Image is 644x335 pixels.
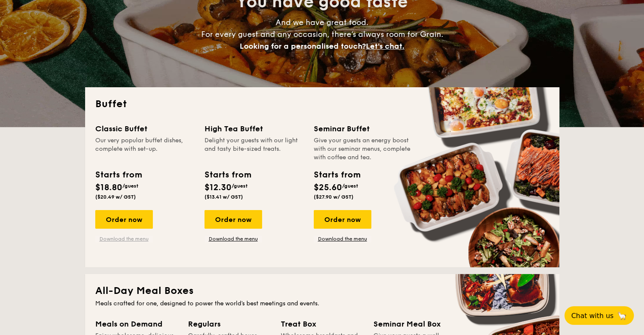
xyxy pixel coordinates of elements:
h2: All-Day Meal Boxes [95,284,549,298]
a: Download the menu [205,235,262,242]
span: $25.60 [314,183,342,193]
div: Order now [95,210,153,229]
span: 🦙 [617,311,627,321]
a: Download the menu [314,235,371,242]
span: ($27.90 w/ GST) [314,194,354,200]
div: Starts from [95,169,141,181]
div: Seminar Meal Box [373,318,456,330]
div: Order now [314,210,371,229]
div: Our very popular buffet dishes, complete with set-up. [95,136,194,162]
span: /guest [342,183,358,189]
a: Download the menu [95,235,153,242]
span: /guest [122,183,138,189]
span: ($13.41 w/ GST) [205,194,243,200]
div: Meals on Demand [95,318,178,330]
span: $18.80 [95,183,122,193]
div: Order now [205,210,262,229]
span: And we have great food. For every guest and any occasion, there’s always room for Grain. [201,18,443,51]
span: Let's chat. [366,42,404,51]
div: Classic Buffet [95,123,194,135]
div: Give your guests an energy boost with our seminar menus, complete with coffee and tea. [314,136,413,162]
div: Starts from [205,169,251,181]
span: Looking for a personalised touch? [240,42,366,51]
div: High Tea Buffet [205,123,304,135]
div: Seminar Buffet [314,123,413,135]
span: $12.30 [205,183,232,193]
span: Chat with us [571,312,614,320]
h2: Buffet [95,97,549,111]
div: Delight your guests with our light and tasty bite-sized treats. [205,136,304,162]
div: Treat Box [281,318,363,330]
span: ($20.49 w/ GST) [95,194,136,200]
span: /guest [232,183,248,189]
button: Chat with us🦙 [564,306,634,325]
div: Regulars [188,318,271,330]
div: Starts from [314,169,360,181]
div: Meals crafted for one, designed to power the world's best meetings and events. [95,299,549,308]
